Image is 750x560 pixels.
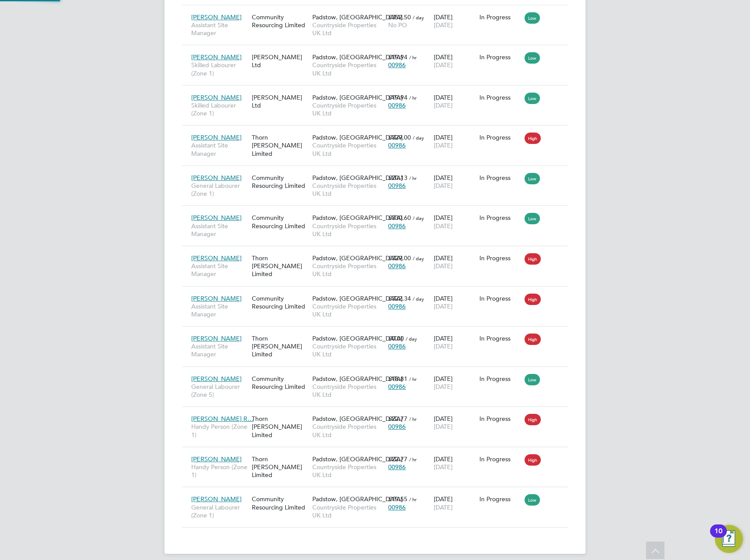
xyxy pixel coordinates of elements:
div: In Progress [479,375,521,383]
span: Countryside Properties UK Ltd [312,21,384,37]
span: High [525,334,541,345]
a: [PERSON_NAME]General Labourer (Zone 1)Community Resourcing LimitedPadstow, [GEOGRAPHIC_DATA]Count... [189,490,568,498]
span: Padstow, [GEOGRAPHIC_DATA] [312,254,403,262]
span: / hr [409,496,417,503]
div: Community Resourcing Limited [250,209,310,234]
span: [DATE] [434,463,453,471]
span: Low [525,213,540,224]
span: £329.00 [388,133,411,141]
div: [DATE] [432,330,477,355]
span: Padstow, [GEOGRAPHIC_DATA] [312,334,403,342]
span: Padstow, [GEOGRAPHIC_DATA] [312,495,403,503]
span: 00986 [388,141,406,149]
span: / hr [409,94,417,101]
span: [PERSON_NAME] [191,174,242,182]
span: [DATE] [434,182,453,190]
div: [DATE] [432,89,477,114]
span: [PERSON_NAME] [191,455,242,463]
span: 00986 [388,503,406,511]
span: Assistant Site Manager [191,342,247,358]
div: Thorn [PERSON_NAME] Limited [250,410,310,443]
a: [PERSON_NAME]Assistant Site ManagerThorn [PERSON_NAME] LimitedPadstow, [GEOGRAPHIC_DATA]Countrysi... [189,330,568,337]
a: [PERSON_NAME]Assistant Site ManagerCommunity Resourcing LimitedPadstow, [GEOGRAPHIC_DATA]Countrys... [189,290,568,297]
span: Countryside Properties UK Ltd [312,262,384,278]
div: [DATE] [432,451,477,475]
span: 00986 [388,302,406,310]
div: Community Resourcing Limited [250,290,310,315]
span: £0.00 [388,334,404,342]
div: [DATE] [432,9,477,33]
span: 00986 [388,101,406,109]
span: Padstow, [GEOGRAPHIC_DATA] [312,415,403,423]
span: Skilled Labourer (Zone 1) [191,61,247,77]
span: Assistant Site Manager [191,302,247,318]
span: 00986 [388,383,406,391]
span: [PERSON_NAME] [191,53,242,61]
span: £329.00 [388,254,411,262]
span: [DATE] [434,423,453,431]
span: [PERSON_NAME] [191,495,242,503]
span: Countryside Properties UK Ltd [312,141,384,157]
span: Padstow, [GEOGRAPHIC_DATA] [312,53,403,61]
span: [PERSON_NAME] [191,214,242,222]
span: / hr [409,376,417,382]
div: In Progress [479,214,521,222]
span: General Labourer (Zone 1) [191,503,247,519]
span: Padstow, [GEOGRAPHIC_DATA] [312,174,403,182]
span: Padstow, [GEOGRAPHIC_DATA] [312,294,403,302]
div: In Progress [479,13,521,21]
span: 00986 [388,182,406,190]
span: 00986 [388,262,406,270]
a: [PERSON_NAME]Assistant Site ManagerThorn [PERSON_NAME] LimitedPadstow, [GEOGRAPHIC_DATA]Countrysi... [189,129,568,136]
div: [PERSON_NAME] Ltd [250,89,310,114]
a: [PERSON_NAME]General Labourer (Zone 1)Community Resourcing LimitedPadstow, [GEOGRAPHIC_DATA]Count... [189,169,568,176]
span: 00986 [388,463,406,471]
div: In Progress [479,495,521,503]
div: In Progress [479,455,521,463]
span: Low [525,494,540,506]
span: Low [525,52,540,64]
div: Community Resourcing Limited [250,370,310,395]
a: [PERSON_NAME]Assistant Site ManagerCommunity Resourcing LimitedPadstow, [GEOGRAPHIC_DATA]Countrys... [189,209,568,216]
span: [PERSON_NAME] R… [191,415,254,423]
span: Handy Person (Zone 1) [191,423,247,438]
span: £22.77 [388,415,407,423]
span: [DATE] [434,302,453,310]
span: [PERSON_NAME] [191,294,242,302]
span: No PO [388,21,407,29]
span: Countryside Properties UK Ltd [312,61,384,77]
div: Thorn [PERSON_NAME] Limited [250,330,310,363]
a: [PERSON_NAME] R…Handy Person (Zone 1)Thorn [PERSON_NAME] LimitedPadstow, [GEOGRAPHIC_DATA]Country... [189,410,568,417]
span: £20.13 [388,174,407,182]
span: Skilled Labourer (Zone 1) [191,101,247,117]
span: / hr [409,54,417,61]
span: 00986 [388,61,406,69]
span: Low [525,374,540,385]
span: Countryside Properties UK Ltd [312,101,384,117]
span: Assistant Site Manager [191,222,247,238]
span: Assistant Site Manager [191,262,247,278]
div: [DATE] [432,410,477,435]
span: / day [413,14,424,21]
div: In Progress [479,415,521,423]
span: £19.55 [388,495,407,503]
span: [PERSON_NAME] [191,334,242,342]
div: [DATE] [432,49,477,73]
span: High [525,294,541,305]
div: In Progress [479,174,521,182]
span: Countryside Properties UK Ltd [312,423,384,438]
span: / day [413,255,424,262]
span: 00986 [388,423,406,431]
a: [PERSON_NAME]Assistant Site ManagerThorn [PERSON_NAME] LimitedPadstow, [GEOGRAPHIC_DATA]Countrysi... [189,249,568,257]
a: [PERSON_NAME]Skilled Labourer (Zone 1)[PERSON_NAME] LtdPadstow, [GEOGRAPHIC_DATA]Countryside Prop... [189,89,568,96]
span: General Labourer (Zone 5) [191,383,247,398]
span: £19.94 [388,53,407,61]
span: High [525,414,541,425]
a: [PERSON_NAME]Assistant Site ManagerCommunity Resourcing LimitedPadstow, [GEOGRAPHIC_DATA]Countrys... [189,8,568,16]
span: 00986 [388,222,406,230]
a: [PERSON_NAME]General Labourer (Zone 5)Community Resourcing LimitedPadstow, [GEOGRAPHIC_DATA]Count... [189,370,568,377]
div: [DATE] [432,129,477,154]
span: High [525,454,541,466]
span: Countryside Properties UK Ltd [312,342,384,358]
span: High [525,133,541,144]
